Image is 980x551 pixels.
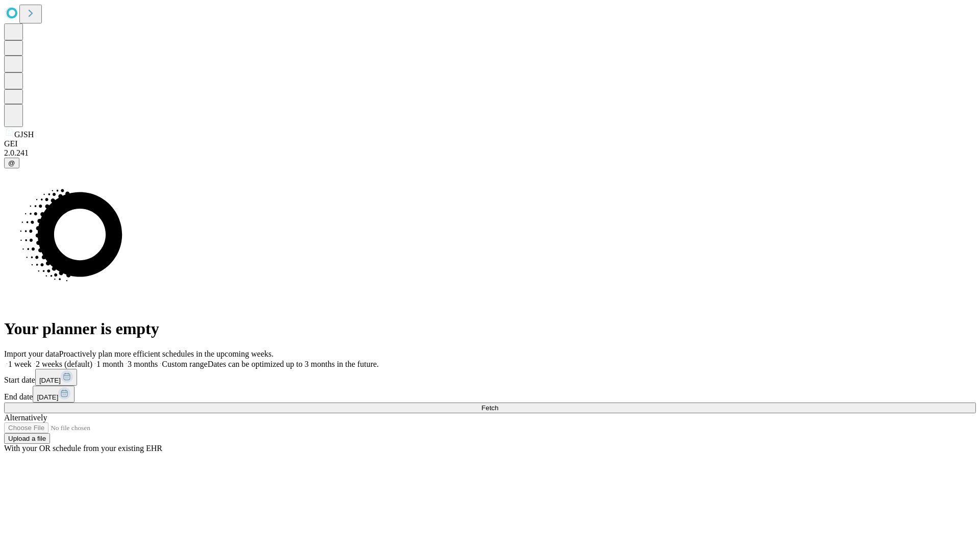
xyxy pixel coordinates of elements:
span: Fetch [481,404,498,412]
span: With your OR schedule from your existing EHR [4,444,162,453]
button: [DATE] [35,369,77,386]
div: End date [4,386,976,403]
span: Dates can be optimized up to 3 months in the future. [208,360,379,368]
span: [DATE] [39,377,61,384]
div: Start date [4,369,976,386]
span: Import your data [4,349,59,358]
span: Alternatively [4,413,47,422]
span: @ [8,159,15,167]
span: 1 week [8,360,32,368]
span: GJSH [14,130,34,139]
h1: Your planner is empty [4,319,976,338]
div: 2.0.241 [4,148,976,158]
span: [DATE] [37,393,58,401]
span: Proactively plan more efficient schedules in the upcoming weeks. [59,349,274,358]
span: 2 weeks (default) [36,360,92,368]
button: [DATE] [33,386,75,403]
div: GEI [4,139,976,148]
span: Custom range [162,360,207,368]
button: Upload a file [4,433,50,444]
span: 1 month [96,360,124,368]
span: 3 months [128,360,158,368]
button: Fetch [4,403,976,413]
button: @ [4,158,19,168]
